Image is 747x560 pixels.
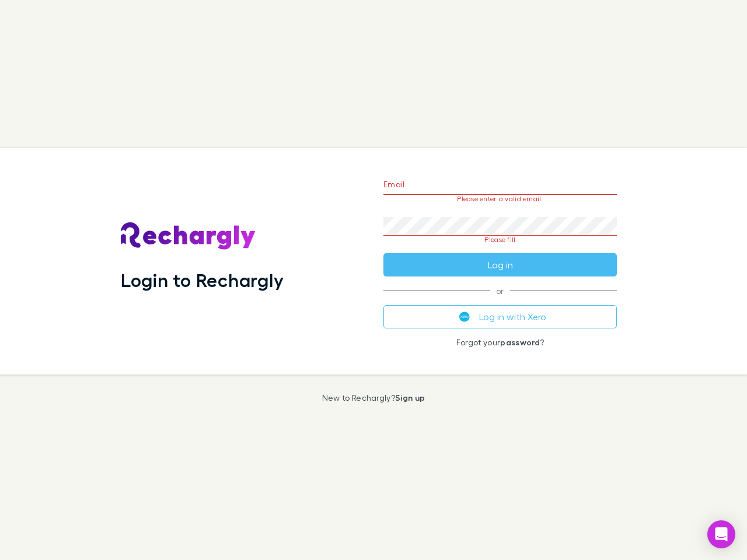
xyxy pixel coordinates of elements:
button: Log in [383,253,617,276]
p: Forgot your ? [383,338,617,347]
div: Open Intercom Messenger [707,520,735,548]
h1: Login to Rechargly [121,269,284,291]
img: Xero's logo [459,311,470,322]
p: Please fill [383,236,617,244]
button: Log in with Xero [383,305,617,328]
a: password [500,337,540,347]
p: Please enter a valid email. [383,195,617,203]
a: Sign up [395,393,425,402]
img: Rechargly's Logo [121,222,256,250]
p: New to Rechargly? [322,393,425,402]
